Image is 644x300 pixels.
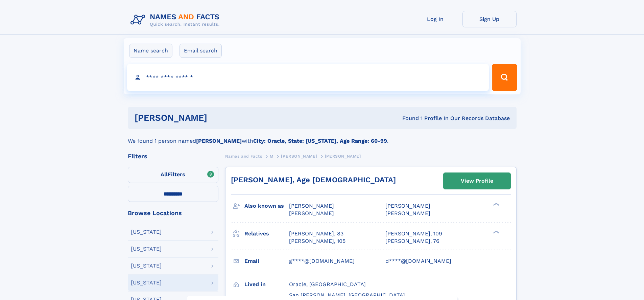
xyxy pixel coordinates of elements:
[444,173,510,189] a: View Profile
[180,44,222,58] label: Email search
[325,154,361,159] span: [PERSON_NAME]
[385,237,439,245] a: [PERSON_NAME], 76
[131,229,162,235] div: [US_STATE]
[131,263,162,269] div: [US_STATE]
[289,210,334,216] span: [PERSON_NAME]
[408,11,462,27] a: Log In
[385,203,430,209] span: [PERSON_NAME]
[289,281,366,287] span: Oracle, [GEOGRAPHIC_DATA]
[385,210,430,216] span: [PERSON_NAME]
[492,230,500,234] div: ❯
[225,152,262,160] a: Names and Facts
[289,237,345,245] a: [PERSON_NAME], 105
[289,292,405,298] span: San [PERSON_NAME], [GEOGRAPHIC_DATA]
[289,230,343,237] a: [PERSON_NAME], 83
[131,280,162,285] div: [US_STATE]
[270,152,273,160] a: M
[244,279,289,290] h3: Lived in
[281,154,317,159] span: [PERSON_NAME]
[461,173,493,189] div: View Profile
[270,154,273,159] span: M
[128,129,517,145] div: We found 1 person named with .
[128,167,218,183] label: Filters
[135,114,305,122] h1: [PERSON_NAME]
[385,230,442,237] a: [PERSON_NAME], 109
[281,152,317,160] a: [PERSON_NAME]
[492,64,517,91] button: Search Button
[129,44,172,58] label: Name search
[244,255,289,267] h3: Email
[128,210,218,216] div: Browse Locations
[127,64,489,91] input: search input
[253,138,387,144] b: City: Oracle, State: [US_STATE], Age Range: 60-99
[305,115,510,122] div: Found 1 Profile In Our Records Database
[289,203,334,209] span: [PERSON_NAME]
[131,246,162,252] div: [US_STATE]
[128,11,225,29] img: Logo Names and Facts
[231,176,396,184] a: [PERSON_NAME], Age [DEMOGRAPHIC_DATA]
[244,200,289,212] h3: Also known as
[492,202,500,207] div: ❯
[128,153,218,159] div: Filters
[161,171,168,178] span: All
[244,228,289,239] h3: Relatives
[196,138,242,144] b: [PERSON_NAME]
[462,11,517,27] a: Sign Up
